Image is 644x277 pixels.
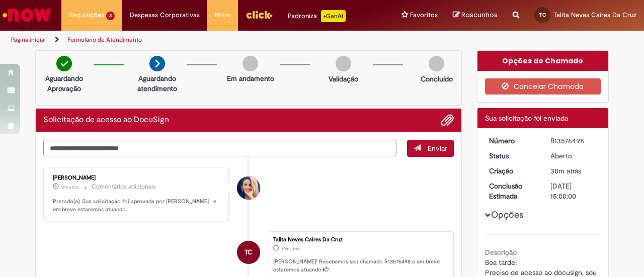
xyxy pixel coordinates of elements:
p: Validação [329,74,358,84]
b: Descrição [485,248,517,257]
span: Enviar [428,144,447,153]
div: 29/09/2025 12:14:13 [550,166,597,176]
span: Despesas Corporativas [130,10,200,20]
time: 29/09/2025 12:14:13 [550,166,581,175]
img: arrow-next.png [149,56,165,71]
span: 12m atrás [60,184,79,190]
button: Enviar [407,140,454,157]
time: 29/09/2025 12:14:13 [281,246,300,252]
button: Cancelar Chamado [485,78,601,95]
button: Adicionar anexos [441,114,454,127]
div: Talita Neves Caires Da Cruz [273,237,448,243]
div: Larissa Marques Da Cruz [237,176,260,200]
dt: Status [481,151,543,161]
img: click_logo_yellow_360x200.png [246,7,273,22]
span: 3 [106,12,115,20]
p: Em andamento [227,73,274,83]
div: Aberto [550,151,597,161]
small: Comentários adicionais [92,182,156,191]
span: TC [539,12,546,18]
h2: Solicitação de acesso ao DocuSign Histórico de tíquete [43,116,169,125]
dt: Número [481,136,543,146]
dt: Criação [481,166,543,176]
a: Rascunhos [453,11,498,20]
span: More [215,10,230,20]
div: R13576498 [550,136,597,146]
p: Aguardando Aprovação [40,73,89,94]
a: Página inicial [11,36,46,44]
span: TC [245,240,253,264]
span: Sua solicitação foi enviada [485,114,568,123]
div: Padroniza [288,10,346,22]
p: Prezado(a), Sua solicitação foi aprovada por [PERSON_NAME] , e em breve estaremos atuando. [53,198,220,213]
p: +GenAi [321,10,346,22]
p: [PERSON_NAME]! Recebemos seu chamado R13576498 e em breve estaremos atuando. [273,258,448,273]
div: [DATE] 15:00:00 [550,181,597,201]
ul: Trilhas de página [8,31,422,49]
span: Requisições [69,10,104,20]
img: img-circle-grey.png [243,56,258,71]
span: 30m atrás [281,246,300,252]
img: img-circle-grey.png [336,56,351,71]
div: Opções do Chamado [477,51,609,71]
time: 29/09/2025 12:32:56 [60,184,79,190]
img: check-circle-green.png [56,56,72,71]
div: [PERSON_NAME] [53,175,220,181]
a: Formulário de Atendimento [67,36,142,44]
span: Favoritos [410,10,438,20]
span: 30m atrás [550,166,581,175]
p: Concluído [421,74,453,84]
dt: Conclusão Estimada [481,181,543,201]
img: ServiceNow [1,5,53,25]
span: Rascunhos [461,10,498,20]
textarea: Digite sua mensagem aqui... [43,140,396,156]
div: Talita Neves Caires Da Cruz [237,241,260,264]
p: Aguardando atendimento [133,73,182,94]
img: img-circle-grey.png [429,56,444,71]
span: Talita Neves Caires Da Cruz [553,11,636,19]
